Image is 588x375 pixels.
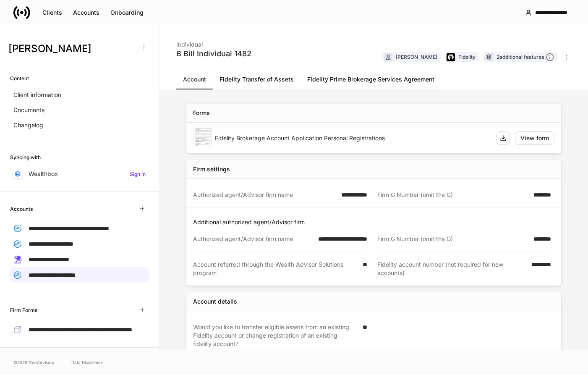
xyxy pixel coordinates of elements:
[377,260,527,277] div: Fidelity account number (not required for new accounts)
[10,102,149,118] a: Documents
[458,53,476,61] div: Fidelity
[13,121,43,129] p: Changelog
[105,6,149,19] button: Onboarding
[396,53,437,61] div: [PERSON_NAME]
[71,359,102,366] a: Data Disclaimer
[29,170,58,178] p: Wealthbox
[193,109,210,117] div: Forms
[176,35,251,49] div: Individual
[13,106,44,114] p: Documents
[497,53,554,62] div: 2 additional features
[73,8,99,17] div: Accounts
[193,218,558,226] p: Additional authorized agent/Advisor firm
[10,74,29,82] h6: Content
[13,91,61,99] p: Client information
[515,131,554,145] button: View form
[10,306,37,314] h6: Firm Forms
[110,8,144,17] div: Onboarding
[377,235,529,243] div: Firm G Number (omit the G)
[10,205,33,213] h6: Accounts
[10,118,149,133] a: Changelog
[10,166,149,181] a: WealthboxSign in
[193,191,336,199] div: Authorized agent/Advisor firm name
[520,134,549,142] div: View form
[301,69,441,89] a: Fidelity Prime Brokerage Services Agreement
[37,6,68,19] button: Clients
[68,6,105,19] button: Accounts
[215,134,490,142] div: Fidelity Brokerage Account Application Personal Registrations
[377,191,529,199] div: Firm G Number (omit the G)
[213,69,301,89] a: Fidelity Transfer of Assets
[13,359,55,366] span: © 2025 OneAdvisory
[193,235,313,243] div: Authorized agent/Advisor firm name
[193,297,237,306] div: Account details
[130,170,146,178] h6: Sign in
[193,260,358,277] div: Account referred through the Wealth Advisor Solutions program
[10,87,149,102] a: Client information
[176,69,213,89] a: Account
[176,49,251,59] div: B Bill Individual 1482
[193,165,230,173] div: Firm settings
[193,323,358,348] div: Would you like to transfer eligible assets from an existing Fidelity account or change registrati...
[8,42,134,55] h3: [PERSON_NAME]
[10,153,41,161] h6: Syncing with
[42,8,62,17] div: Clients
